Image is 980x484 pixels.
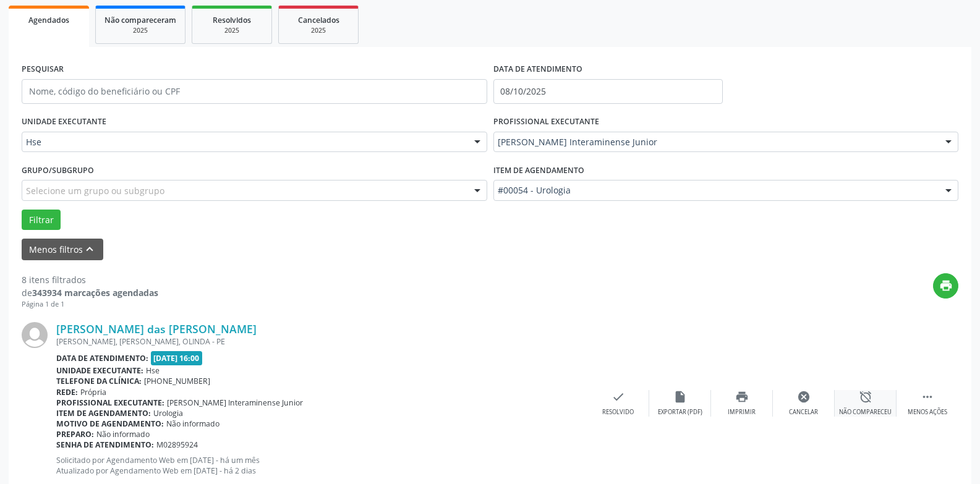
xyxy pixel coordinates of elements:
[56,408,151,418] b: Item de agendamento:
[153,408,183,418] span: Urologia
[298,15,339,25] span: Cancelados
[167,397,303,408] span: [PERSON_NAME] Interaminense Junior
[22,239,103,260] button: Menos filtroskeyboard_arrow_up
[288,26,349,35] div: 2025
[56,353,148,363] b: Data de atendimento:
[493,79,723,104] input: Selecione um intervalo
[498,136,934,148] span: [PERSON_NAME] Interaminense Junior
[56,376,142,386] b: Telefone da clínica:
[728,408,756,417] div: Imprimir
[56,429,94,439] b: Preparo:
[56,336,587,347] div: [PERSON_NAME], [PERSON_NAME], OLINDA - PE
[859,390,872,404] i: alarm_off
[213,15,251,25] span: Resolvidos
[56,418,164,429] b: Motivo de agendamento:
[22,60,64,79] label: PESQUISAR
[498,184,934,197] span: #00054 - Urologia
[22,210,61,231] button: Filtrar
[166,418,219,429] span: Não informado
[22,161,94,180] label: Grupo/Subgrupo
[56,397,164,408] b: Profissional executante:
[908,408,947,417] div: Menos ações
[56,455,587,476] p: Solicitado por Agendamento Web em [DATE] - há um mês Atualizado por Agendamento Web em [DATE] - h...
[493,161,584,180] label: Item de agendamento
[56,387,78,397] b: Rede:
[56,365,143,376] b: Unidade executante:
[26,136,462,148] span: Hse
[22,299,158,310] div: Página 1 de 1
[104,15,176,25] span: Não compareceram
[493,60,582,79] label: DATA DE ATENDIMENTO
[939,279,953,292] i: print
[839,408,892,417] div: Não compareceu
[151,351,203,365] span: [DATE] 16:00
[32,287,158,299] strong: 343934 marcações agendadas
[921,390,934,404] i: 
[56,439,154,450] b: Senha de atendimento:
[673,390,687,404] i: insert_drive_file
[104,26,176,35] div: 2025
[22,79,487,104] input: Nome, código do beneficiário ou CPF
[602,408,634,417] div: Resolvido
[933,273,958,299] button: print
[658,408,702,417] div: Exportar (PDF)
[83,242,96,256] i: keyboard_arrow_up
[797,390,811,404] i: cancel
[96,429,150,439] span: Não informado
[80,387,106,397] span: Própria
[493,113,599,132] label: PROFISSIONAL EXECUTANTE
[146,365,160,376] span: Hse
[22,273,158,286] div: 8 itens filtrados
[26,184,164,197] span: Selecione um grupo ou subgrupo
[22,113,106,132] label: UNIDADE EXECUTANTE
[22,322,48,348] img: img
[144,376,210,386] span: [PHONE_NUMBER]
[201,26,263,35] div: 2025
[735,390,749,404] i: print
[28,15,69,25] span: Agendados
[56,322,257,336] a: [PERSON_NAME] das [PERSON_NAME]
[611,390,625,404] i: check
[789,408,818,417] div: Cancelar
[156,439,198,450] span: M02895924
[22,286,158,299] div: de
